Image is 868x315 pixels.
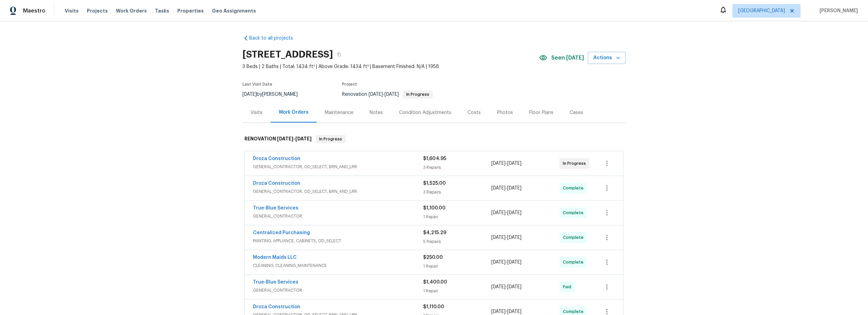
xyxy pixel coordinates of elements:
div: Work Orders [279,109,309,116]
span: [DATE] [507,186,521,190]
span: Properties [177,7,204,14]
span: [DATE] [507,260,521,265]
div: Notes [370,109,383,116]
span: $4,215.29 [423,230,446,235]
div: Photos [497,109,513,116]
span: [DATE] [242,92,257,97]
span: [DATE] [384,92,399,97]
span: - [277,136,312,141]
span: - [491,234,521,241]
span: Complete [563,259,586,266]
span: GENERAL_CONTRACTOR, OD_SELECT, BRN_AND_LRR [253,163,423,170]
span: [DATE] [491,260,506,265]
span: Tasks [155,8,169,13]
span: $1,110.00 [423,305,444,309]
span: Complete [563,234,586,241]
div: Floor Plans [529,109,553,116]
span: - [491,308,521,315]
span: $1,100.00 [423,206,446,210]
h6: RENOVATION [244,135,312,143]
span: GENERAL_CONTRACTOR [253,287,423,294]
span: - [491,259,521,266]
span: Complete [563,209,586,216]
span: Seen [DATE] [551,54,584,61]
span: In Progress [403,92,432,96]
div: 1 Repair [423,213,491,220]
a: True-Blue Services [253,206,298,210]
div: Costs [468,109,481,116]
span: [DATE] [507,285,521,289]
span: $250.00 [423,255,443,260]
span: [DATE] [491,161,506,166]
button: Actions [588,52,626,64]
span: [DATE] [369,92,383,97]
a: Droza Construction [253,305,300,309]
span: [DATE] [491,309,506,314]
div: 3 Repairs [423,189,491,196]
span: In Progress [563,160,589,167]
span: Projects [87,7,108,14]
span: [DATE] [507,235,521,240]
div: Maintenance [325,109,353,116]
span: [DATE] [507,210,521,215]
div: 5 Repairs [423,238,491,245]
span: $1,525.00 [423,181,446,186]
span: Renovation [342,92,433,97]
span: Project [342,82,357,86]
a: Droza Construction [253,181,300,186]
span: - [369,92,399,97]
span: Complete [563,308,586,315]
span: - [491,160,521,167]
span: PAINTING, APPLIANCE, CABINETS, OD_SELECT [253,238,423,244]
span: CLEANING, CLEANING_MAINTENANCE [253,262,423,269]
div: 1 Repair [423,263,491,270]
span: Actions [593,54,620,62]
span: Maestro [23,7,45,14]
span: Geo Assignments [212,7,256,14]
div: by [PERSON_NAME] [242,90,306,98]
a: True-Blue Services [253,280,298,285]
span: In Progress [316,136,345,142]
a: Droza Construction [253,156,300,161]
span: - [491,209,521,216]
div: Cases [570,109,583,116]
span: [GEOGRAPHIC_DATA] [738,7,785,14]
h2: [STREET_ADDRESS] [242,51,333,58]
span: Paid [563,284,574,290]
span: [DATE] [507,161,521,166]
div: 3 Repairs [423,164,491,171]
a: Back to all projects [242,35,308,42]
span: 3 Beds | 2 Baths | Total: 1434 ft² | Above Grade: 1434 ft² | Basement Finished: N/A | 1958 [242,63,539,70]
div: RENOVATION [DATE]-[DATE]In Progress [242,128,626,150]
span: Visits [65,7,79,14]
button: Copy Address [333,48,345,61]
div: 1 Repair [423,288,491,294]
span: [PERSON_NAME] [817,7,858,14]
span: GENERAL_CONTRACTOR, OD_SELECT, BRN_AND_LRR [253,188,423,195]
a: Centralized Purchasing [253,230,310,235]
span: [DATE] [491,235,506,240]
span: $1,604.95 [423,156,446,161]
span: [DATE] [277,136,293,141]
span: [DATE] [491,285,506,289]
span: - [491,284,521,290]
span: GENERAL_CONTRACTOR [253,213,423,220]
div: Visits [251,109,262,116]
span: $1,400.00 [423,280,447,285]
span: Last Visit Date [242,82,272,86]
span: Complete [563,185,586,192]
span: [DATE] [295,136,312,141]
span: [DATE] [507,309,521,314]
a: Modern Maids LLC [253,255,297,260]
span: [DATE] [491,210,506,215]
span: Work Orders [116,7,147,14]
span: [DATE] [491,186,506,190]
div: Condition Adjustments [399,109,451,116]
span: - [491,185,521,192]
